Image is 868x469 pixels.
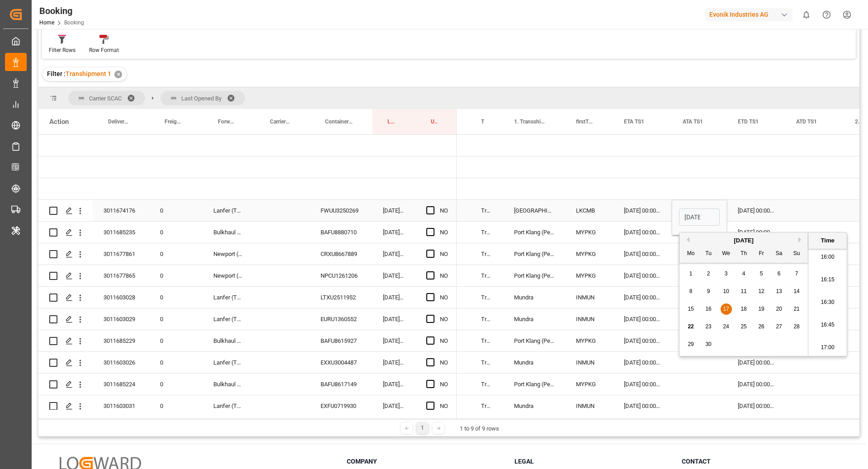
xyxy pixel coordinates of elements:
[565,243,613,265] div: MYPKG
[793,306,799,312] span: 21
[203,222,255,243] div: Bulkhaul Ltd.
[565,352,613,373] div: INMUN
[738,268,750,280] div: Choose Thursday, September 4th, 2025
[613,374,672,395] div: [DATE] 00:00:00
[310,395,372,417] div: EXFU0719930
[791,303,802,315] div: Choose Sunday, September 21st, 2025
[93,330,149,351] div: 3011685229
[38,308,457,330] div: Press SPACE to select this row.
[613,395,672,417] div: [DATE] 00:00:00
[685,303,697,315] div: Choose Monday, September 15th, 2025
[808,246,847,269] li: 16:00
[703,268,714,280] div: Choose Tuesday, September 2nd, 2025
[93,243,149,265] div: 3011677861
[565,330,613,351] div: MYPKG
[685,268,697,280] div: Choose Monday, September 1st, 2025
[470,200,503,221] div: True
[503,265,565,286] div: Port Klang (Pelabuhan Klang)
[613,222,672,243] div: [DATE] 00:00:00
[565,374,613,395] div: MYPKG
[89,46,119,54] div: Row Format
[89,95,122,102] span: Carrier SCAC
[218,118,236,125] span: Forwarder Name
[440,222,448,243] div: NO
[689,288,693,294] span: 8
[470,352,503,373] div: True
[372,243,415,265] div: [DATE] 11:14:30
[707,270,710,277] span: 2
[38,243,457,265] div: Press SPACE to select this row.
[203,395,255,417] div: Lanfer (TC Operator)
[387,118,396,125] span: Last Opened Date
[685,339,697,350] div: Choose Monday, September 29th, 2025
[756,286,767,297] div: Choose Friday, September 12th, 2025
[706,8,793,21] div: Evonik Industries AG
[372,330,415,351] div: [DATE] 11:14:30
[372,352,415,373] div: [DATE] 11:14:30
[565,222,613,243] div: MYPKG
[503,243,565,265] div: Port Klang (Pelabuhan Klang)
[684,237,689,242] button: Previous Month
[758,323,764,330] span: 26
[811,236,844,245] div: Time
[372,200,415,221] div: [DATE] 11:14:30
[470,222,503,243] div: True
[774,268,785,280] div: Choose Saturday, September 6th, 2025
[776,323,782,330] span: 27
[93,374,149,395] div: 3011685224
[203,265,255,286] div: Newport (TC Operator)
[565,287,613,308] div: INMUN
[613,265,672,286] div: [DATE] 00:00:00
[565,200,613,221] div: LKCMB
[756,303,767,315] div: Choose Friday, September 19th, 2025
[203,352,255,373] div: Lanfer (TC Operator)
[440,352,448,373] div: NO
[816,5,837,25] button: Help Center
[672,265,727,286] div: [DATE] 00:00:00
[727,222,785,243] div: [DATE] 00:00:00
[703,248,714,260] div: Tu
[481,118,484,125] span: TS Tracking
[203,374,255,395] div: Bulkhaul Ltd.
[685,286,697,297] div: Choose Monday, September 8th, 2025
[796,118,817,125] span: ATD TS1
[613,243,672,265] div: [DATE] 00:00:00
[705,341,711,347] span: 30
[149,374,203,395] div: 0
[682,265,806,353] div: month 2025-09
[682,457,838,466] h3: Contact
[66,70,111,77] span: Transhipment 1
[470,287,503,308] div: True
[49,46,75,54] div: Filter Rows
[688,341,693,347] span: 29
[149,243,203,265] div: 0
[793,288,799,294] span: 14
[417,422,428,434] div: 1
[310,243,372,265] div: CRXU8667889
[705,323,711,330] span: 23
[503,352,565,373] div: Mundra
[721,248,732,260] div: We
[440,287,448,308] div: NO
[738,248,750,260] div: Th
[798,237,804,242] button: Next Month
[778,270,781,277] span: 6
[808,291,847,314] li: 16:30
[310,308,372,330] div: EURU1360552
[149,287,203,308] div: 0
[38,287,457,308] div: Press SPACE to select this row.
[470,308,503,330] div: True
[38,156,457,178] div: Press SPACE to select this row.
[460,424,499,433] div: 1 to 9 of 9 rows
[39,19,54,26] a: Home
[565,308,613,330] div: INMUN
[741,306,746,312] span: 18
[114,71,122,78] div: ✕
[440,374,448,395] div: NO
[672,243,727,265] div: [DATE] 00:00:00
[793,323,799,330] span: 28
[613,287,672,308] div: [DATE] 00:00:00
[738,321,750,332] div: Choose Thursday, September 25th, 2025
[808,336,847,359] li: 17:00
[149,222,203,243] div: 0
